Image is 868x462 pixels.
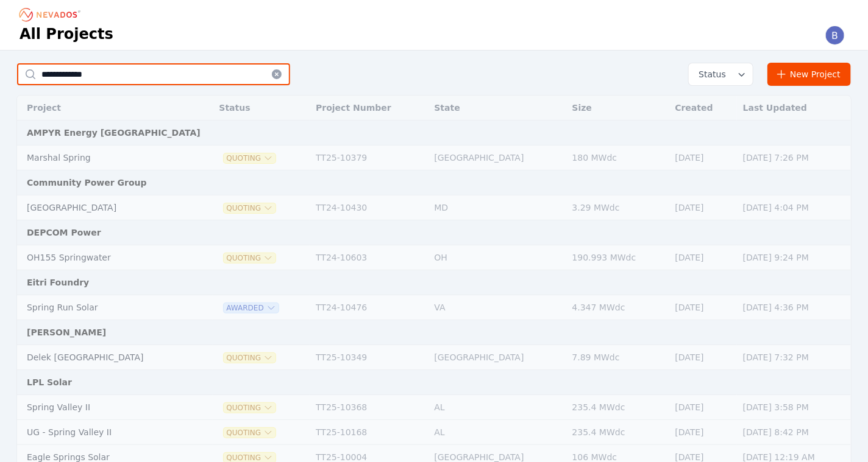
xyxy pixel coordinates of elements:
[566,295,669,320] td: 4.347 MWdc
[17,295,851,320] tr: Spring Run SolarAwardedTT24-10476VA4.347 MWdc[DATE][DATE] 4:36 PM
[17,145,196,170] td: Marshal Spring
[737,195,851,220] td: [DATE] 4:04 PM
[213,96,310,121] th: Status
[669,245,737,270] td: [DATE]
[17,195,851,220] tr: [GEOGRAPHIC_DATA]QuotingTT24-10430MD3.29 MWdc[DATE][DATE] 4:04 PM
[17,345,196,370] td: Delek [GEOGRAPHIC_DATA]
[429,345,566,370] td: [GEOGRAPHIC_DATA]
[310,420,428,445] td: TT25-10168
[737,96,851,121] th: Last Updated
[310,96,428,121] th: Project Number
[737,245,851,270] td: [DATE] 9:24 PM
[429,145,566,170] td: [GEOGRAPHIC_DATA]
[17,345,851,370] tr: Delek [GEOGRAPHIC_DATA]QuotingTT25-10349[GEOGRAPHIC_DATA]7.89 MWdc[DATE][DATE] 7:32 PM
[310,145,428,170] td: TT25-10379
[694,68,726,80] span: Status
[17,220,851,245] td: DEPCOM Power
[17,245,851,270] tr: OH155 SpringwaterQuotingTT24-10603OH190.993 MWdc[DATE][DATE] 9:24 PM
[310,395,428,420] td: TT25-10368
[224,428,276,438] button: Quoting
[669,96,737,121] th: Created
[566,395,669,420] td: 235.4 MWdc
[17,96,196,121] th: Project
[17,420,196,445] td: UG - Spring Valley II
[737,145,851,170] td: [DATE] 7:26 PM
[224,253,276,263] button: Quoting
[825,26,845,45] img: Brittanie Jackson
[17,395,851,420] tr: Spring Valley IIQuotingTT25-10368AL235.4 MWdc[DATE][DATE] 3:58 PM
[20,24,113,44] h1: All Projects
[224,403,276,413] button: Quoting
[310,245,428,270] td: TT24-10603
[669,345,737,370] td: [DATE]
[737,420,851,445] td: [DATE] 8:42 PM
[669,295,737,320] td: [DATE]
[566,145,669,170] td: 180 MWdc
[429,195,566,220] td: MD
[17,270,851,295] td: Eitri Foundry
[17,245,196,270] td: OH155 Springwater
[737,345,851,370] td: [DATE] 7:32 PM
[566,245,669,270] td: 190.993 MWdc
[429,96,566,121] th: State
[429,420,566,445] td: AL
[20,5,84,24] nav: Breadcrumb
[310,345,428,370] td: TT25-10349
[737,295,851,320] td: [DATE] 4:36 PM
[669,395,737,420] td: [DATE]
[17,170,851,195] td: Community Power Group
[669,145,737,170] td: [DATE]
[566,345,669,370] td: 7.89 MWdc
[669,420,737,445] td: [DATE]
[566,420,669,445] td: 235.4 MWdc
[310,195,428,220] td: TT24-10430
[689,63,753,85] button: Status
[17,145,851,170] tr: Marshal SpringQuotingTT25-10379[GEOGRAPHIC_DATA]180 MWdc[DATE][DATE] 7:26 PM
[566,96,669,121] th: Size
[17,370,851,395] td: LPL Solar
[566,195,669,220] td: 3.29 MWdc
[224,303,278,313] button: Awarded
[224,353,276,363] button: Quoting
[429,245,566,270] td: OH
[17,295,196,320] td: Spring Run Solar
[17,395,196,420] td: Spring Valley II
[17,121,851,145] td: AMPYR Energy [GEOGRAPHIC_DATA]
[669,195,737,220] td: [DATE]
[224,153,276,163] button: Quoting
[310,295,428,320] td: TT24-10476
[17,195,196,220] td: [GEOGRAPHIC_DATA]
[17,320,851,345] td: [PERSON_NAME]
[429,295,566,320] td: VA
[17,420,851,445] tr: UG - Spring Valley IIQuotingTT25-10168AL235.4 MWdc[DATE][DATE] 8:42 PM
[429,395,566,420] td: AL
[224,203,276,213] button: Quoting
[767,63,851,86] a: New Project
[737,395,851,420] td: [DATE] 3:58 PM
